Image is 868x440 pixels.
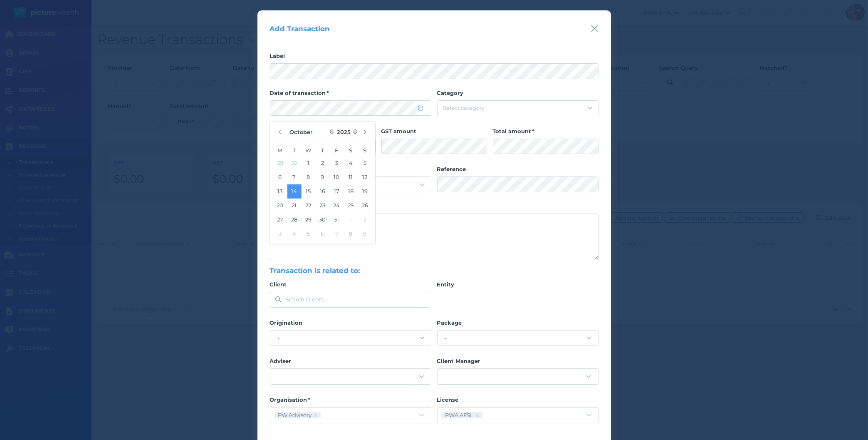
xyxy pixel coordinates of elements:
[437,396,598,407] label: License
[287,145,301,156] span: T
[301,156,315,170] button: 1
[270,25,330,33] span: Add Transaction
[315,227,329,241] button: 6
[437,319,598,330] label: Package
[273,156,287,170] button: 29
[270,319,431,330] label: Origination
[493,128,598,139] label: Total amount
[315,156,329,170] button: 2
[437,89,598,100] label: Category
[270,89,431,100] label: Date of transaction
[344,156,358,170] button: 4
[591,23,598,34] button: Close
[315,199,329,213] button: 23
[445,412,474,418] div: PWA AFSL
[344,213,358,227] button: 1
[270,52,598,63] label: Label
[344,145,358,156] span: S
[437,358,598,368] label: Client Manager
[344,170,358,184] button: 11
[273,170,287,184] button: 6
[301,199,315,213] button: 22
[287,227,301,241] button: 4
[270,396,431,407] label: Organisation
[358,199,372,213] button: 26
[273,145,287,156] span: M
[443,104,485,111] span: Select category
[315,170,329,184] button: 9
[301,213,315,227] button: 29
[358,227,372,241] button: 9
[287,184,301,199] button: 14
[301,184,315,199] button: 15
[329,184,344,199] button: 17
[344,227,358,241] button: 8
[315,145,329,156] span: T
[358,170,372,184] button: 12
[329,156,344,170] button: 3
[329,227,344,241] button: 7
[437,166,598,176] label: Reference
[329,199,344,213] button: 24
[273,184,287,199] button: 13
[344,199,358,213] button: 25
[358,184,372,199] button: 19
[287,156,301,170] button: 30
[358,145,372,156] span: S
[273,213,287,227] button: 27
[329,145,344,156] span: F
[273,199,287,213] button: 20
[287,199,301,213] button: 21
[270,203,598,214] label: Notes
[301,227,315,241] button: 5
[437,281,598,292] label: Entity
[315,213,329,227] button: 30
[329,170,344,184] button: 10
[270,281,431,292] label: Client
[287,213,301,227] button: 28
[270,358,431,368] label: Adviser
[286,296,324,303] span: Search clients
[278,412,312,418] div: PW Advisory
[301,145,315,156] span: W
[344,184,358,199] button: 18
[315,184,329,199] button: 16
[358,213,372,227] button: 2
[329,213,344,227] button: 31
[287,170,301,184] button: 7
[381,128,487,139] label: GST amount
[270,267,360,275] span: Transaction is related to:
[273,227,287,241] button: 3
[358,156,372,170] button: 5
[301,170,315,184] button: 8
